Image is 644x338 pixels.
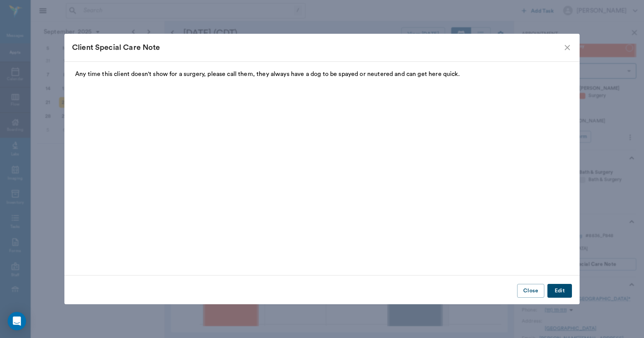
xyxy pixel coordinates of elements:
p: Any time this client doesn't show for a surgery, please call them, they always have a dog to be s... [75,69,569,79]
button: close [563,43,572,52]
button: Close [517,284,544,298]
button: Edit [547,284,572,298]
div: Open Intercom Messenger [8,312,26,330]
div: Client Special Care Note [72,41,563,54]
